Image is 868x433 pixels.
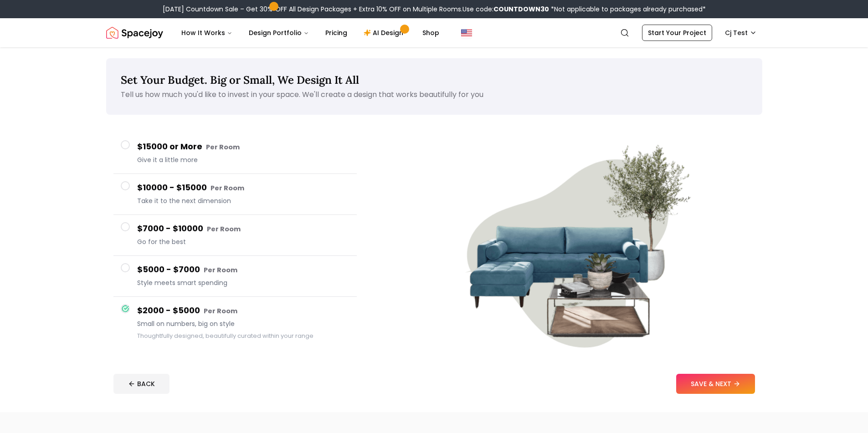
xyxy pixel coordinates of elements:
[137,278,349,287] span: Style meets smart spending
[137,237,349,246] span: Go for the best
[106,24,163,42] a: Spacejoy
[174,24,447,42] nav: Main
[241,24,316,42] button: Design Portfolio
[440,126,693,379] img: $2000 - $5000
[137,319,349,328] span: Small on numbers, big on style
[207,224,241,234] small: Per Room
[137,222,349,235] h4: $7000 - $10000
[113,256,357,297] button: $5000 - $7000 Per RoomStyle meets smart spending
[462,5,549,14] span: Use code:
[113,374,169,394] button: BACK
[121,73,359,87] span: Set Your Budget. Big or Small, We Design It All
[204,306,237,316] small: Per Room
[211,183,244,193] small: Per Room
[137,181,349,194] h4: $10000 - $15000
[106,24,163,42] img: Spacejoy Logo
[137,140,349,153] h4: $15000 or More
[163,5,706,14] div: [DATE] Countdown Sale – Get 30% OFF All Design Packages + Extra 10% OFF on Multiple Rooms.
[415,24,447,42] a: Shop
[137,304,349,317] h4: $2000 - $5000
[642,25,712,41] a: Start Your Project
[137,263,349,276] h4: $5000 - $7000
[113,297,357,348] button: $2000 - $5000 Per RoomSmall on numbers, big on styleThoughtfully designed, beautifully curated wi...
[137,332,313,340] small: Thoughtfully designed, beautifully curated within your range
[356,24,413,42] a: AI Design
[113,215,357,256] button: $7000 - $10000 Per RoomGo for the best
[206,143,240,152] small: Per Room
[719,25,762,41] button: Cj Test
[137,155,349,164] span: Give it a little more
[676,374,755,394] button: SAVE & NEXT
[318,24,354,42] a: Pricing
[549,5,706,14] span: *Not applicable to packages already purchased*
[106,18,762,47] nav: Global
[113,133,357,174] button: $15000 or More Per RoomGive it a little more
[113,174,357,215] button: $10000 - $15000 Per RoomTake it to the next dimension
[174,24,240,42] button: How It Works
[121,89,748,100] p: Tell us how much you'd like to invest in your space. We'll create a design that works beautifully...
[204,265,237,275] small: Per Room
[461,27,472,38] img: United States
[493,5,549,14] b: COUNTDOWN30
[137,196,349,205] span: Take it to the next dimension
